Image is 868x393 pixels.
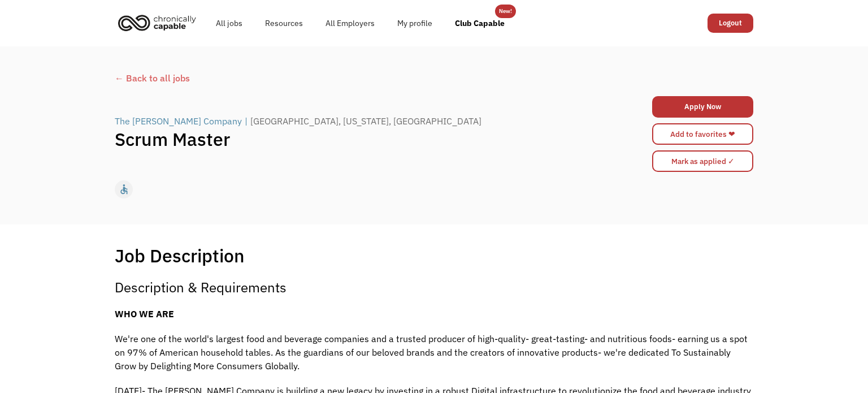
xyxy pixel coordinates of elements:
div: New! [499,5,512,18]
a: Apply Now [652,96,753,118]
input: Mark as applied ✓ [652,150,753,172]
a: Club Capable [444,5,516,41]
div: The [PERSON_NAME] Company [115,114,242,128]
a: Add to favorites ❤ [652,123,753,145]
a: home [115,10,205,35]
p: We're one of the world's largest food and beverage companies and a trusted producer of high-quali... [115,332,753,373]
div: | [245,114,248,128]
h1: Job Description [115,244,245,267]
form: Mark as applied form [652,148,753,175]
a: Logout [708,14,753,33]
a: All jobs [205,5,254,41]
div: accessible [118,181,130,198]
img: Chronically Capable logo [115,10,199,35]
h1: Scrum Master [115,128,594,150]
a: Resources [254,5,314,41]
a: My profile [386,5,444,41]
h3: Description & Requirements [115,279,753,296]
a: The [PERSON_NAME] Company|[GEOGRAPHIC_DATA], [US_STATE], [GEOGRAPHIC_DATA] [115,114,484,128]
a: ← Back to all jobs [115,71,753,85]
span: WHO WE ARE [115,308,174,319]
div: [GEOGRAPHIC_DATA], [US_STATE], [GEOGRAPHIC_DATA] [250,114,481,128]
a: All Employers [314,5,386,41]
